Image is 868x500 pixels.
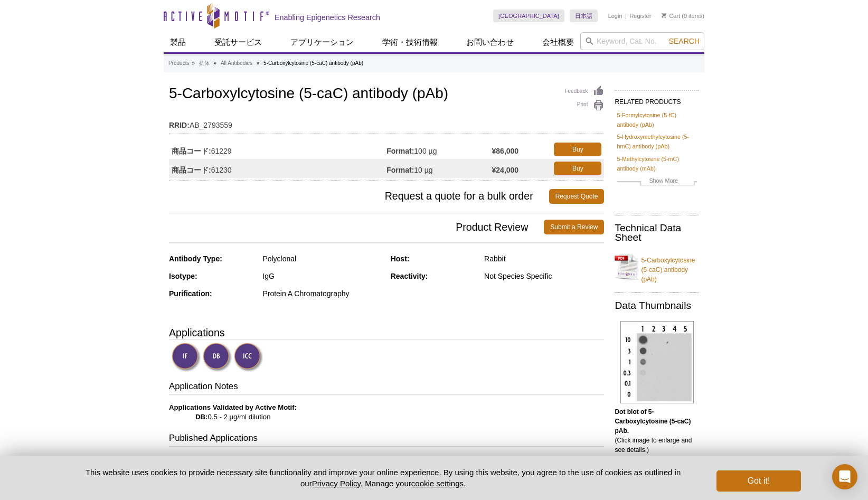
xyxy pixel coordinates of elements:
a: Submit a Review [544,220,604,234]
strong: Reactivity: [391,272,428,280]
strong: Purification: [169,289,212,298]
img: Immunofluorescence Validated [172,343,201,372]
a: Feedback [564,86,604,97]
h3: Applications [169,325,604,341]
span: Request a quote for a bulk order [169,189,549,204]
a: 会社概要 [536,32,580,52]
td: 61230 [169,159,386,178]
button: Got it! [716,470,801,492]
li: | [625,10,627,22]
td: 10 µg [386,159,492,178]
input: Keyword, Cat. No. [580,32,704,50]
a: [GEOGRAPHIC_DATA] [493,10,564,22]
button: cookie settings [411,479,464,488]
li: (0 items) [662,10,704,22]
a: 学術・技術情報 [376,32,444,52]
a: Buy [554,162,601,175]
div: Not Species Specific [484,271,604,281]
a: Register [629,12,651,20]
td: AB_2793559 [169,114,604,131]
strong: Host: [391,254,410,263]
h1: 5-Carboxylcytosine (5-caC) antibody (pAb) [169,86,604,103]
strong: 商品コード: [172,165,211,175]
strong: Antibody Type: [169,254,222,263]
img: Your Cart [662,13,666,18]
p: (Click image to enlarge and see details.) [615,407,699,455]
strong: RRID: [169,120,190,130]
a: 5-Carboxylcytosine (5-caC) antibody (pAb) [615,249,699,284]
h2: Enabling Epigenetics Research [275,13,380,22]
h2: Data Thumbnails [615,301,699,310]
a: All Antibodies [221,59,252,68]
a: 抗体 [199,59,210,68]
div: Open Intercom Messenger [832,464,857,489]
li: » [257,60,260,66]
li: » [214,60,217,66]
h3: Published Applications [169,432,604,447]
a: Buy [554,143,601,156]
strong: Format: [386,146,414,156]
strong: DB: [195,413,207,421]
a: Products [168,59,189,68]
b: Dot blot of 5-Carboxylcytosine (5-caC) pAb. [615,408,691,435]
a: Request Quote [549,189,605,204]
a: 製品 [164,32,192,52]
a: 受託サービス [208,32,268,52]
strong: Isotype: [169,272,197,280]
li: » [192,60,195,66]
div: Polyclonal [262,254,382,263]
td: 61229 [169,140,386,159]
div: IgG [262,271,382,281]
img: Dot Blot Validated [203,343,232,372]
li: 5-Carboxylcytosine (5-caC) antibody (pAb) [263,60,363,66]
a: Print [564,100,604,111]
a: Cart [662,12,680,20]
td: 100 µg [386,140,492,159]
a: Show More [617,176,697,188]
strong: ¥86,000 [492,146,519,156]
a: 5-Methylcytosine (5-mC) antibody (mAb) [617,154,697,173]
span: Product Review [169,220,544,234]
strong: ¥24,000 [492,165,519,175]
div: Rabbit [484,254,604,263]
a: 5-Hydroxymethylcytosine (5-hmC) antibody (pAb) [617,132,697,151]
a: 5-Formylcytosine (5-fC) antibody (pAb) [617,110,697,129]
a: お問い合わせ [460,32,520,52]
img: 5-Carboxylcytosine (5-caC) antibody (pAb) tested by dot blot analysis. [620,321,694,403]
p: 0.5 - 2 µg/ml dilution [169,403,604,422]
a: 日本語 [570,10,598,22]
span: Search [669,37,700,45]
button: Search [666,36,703,46]
a: Login [608,12,622,20]
h3: Application Notes [169,380,604,395]
h2: Technical Data Sheet [615,223,699,242]
h2: RELATED PRODUCTS [615,90,699,109]
p: This website uses cookies to provide necessary site functionality and improve your online experie... [67,467,699,489]
div: Protein A Chromatography [262,289,382,298]
a: アプリケーション [284,32,360,52]
img: Immunocytochemistry Validated [234,343,263,372]
a: Privacy Policy [312,479,361,488]
b: Applications Validated by Active Motif: [169,403,297,411]
strong: Format: [386,165,414,175]
strong: 商品コード: [172,146,211,156]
